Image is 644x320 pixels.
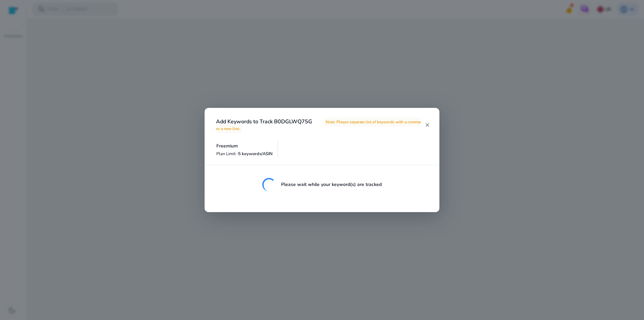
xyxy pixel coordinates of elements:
mat-icon: close [425,122,430,128]
span: Note: Please separate list of keywords with a comma or a new line. [216,118,421,133]
h4: Add Keywords to Track B0DGLWQ75G [216,119,425,131]
h5: Please wait while your keyword(s) are tracked [281,182,382,188]
h5: Freemium [216,143,273,149]
span: 5 keywords/ASIN [238,151,273,157]
p: Plan Limit - [216,151,273,157]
